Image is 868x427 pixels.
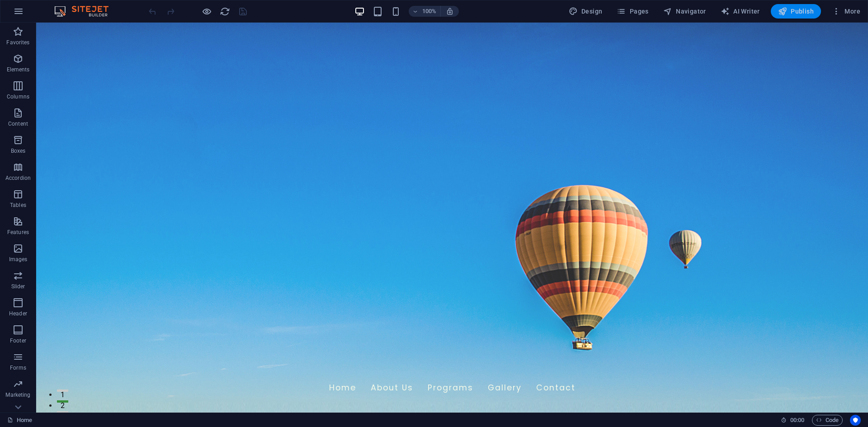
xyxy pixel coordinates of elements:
[219,6,230,17] button: reload
[721,7,760,16] span: AI Writer
[422,6,437,17] h6: 100%
[21,378,32,380] button: 2
[816,415,839,426] span: Code
[797,417,798,423] span: :
[778,7,814,16] span: Publish
[7,415,32,426] a: Click to cancel selection. Double-click to open Pages
[446,7,454,15] i: On resize automatically adjust zoom level to fit chosen device.
[717,4,764,19] button: AI Writer
[220,6,230,17] i: Reload page
[21,367,32,369] button: 1
[7,93,29,100] p: Columns
[11,283,25,290] p: Slider
[613,4,652,19] button: Pages
[7,229,29,236] p: Features
[9,256,28,263] p: Images
[10,337,26,344] p: Footer
[7,66,30,73] p: Elements
[781,415,805,426] h6: Session time
[828,4,864,19] button: More
[201,6,212,17] button: Click here to leave preview mode and continue editing
[52,6,120,17] img: Editor Logo
[832,7,860,16] span: More
[5,391,30,399] p: Marketing
[617,7,648,16] span: Pages
[663,7,706,16] span: Navigator
[850,415,861,426] button: Usercentrics
[812,415,843,426] button: Code
[8,120,28,127] p: Content
[10,202,26,209] p: Tables
[565,4,606,19] div: Design (Ctrl+Alt+Y)
[11,147,26,155] p: Boxes
[565,4,606,19] button: Design
[21,389,32,391] button: 3
[790,415,804,426] span: 00 00
[9,310,27,317] p: Header
[771,4,821,19] button: Publish
[6,39,29,46] p: Favorites
[660,4,710,19] button: Navigator
[10,364,26,371] p: Forms
[5,174,31,182] p: Accordion
[569,7,603,16] span: Design
[409,6,441,17] button: 100%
